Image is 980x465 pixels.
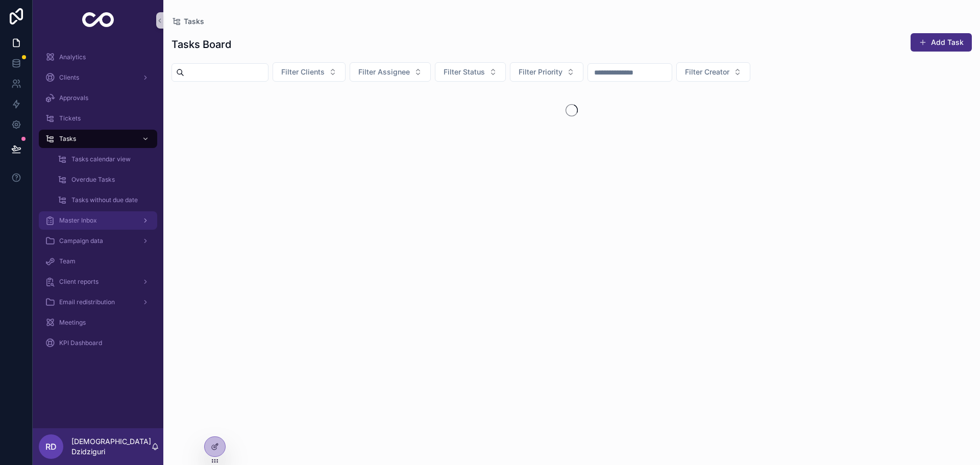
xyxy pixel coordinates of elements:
span: Tasks calendar view [71,155,131,163]
a: KPI Dashboard [39,334,157,352]
span: Campaign data [59,237,103,245]
span: Tasks [184,16,204,27]
a: Campaign data [39,232,157,250]
a: Tasks [39,130,157,148]
a: Master Inbox [39,211,157,230]
button: Add Task [911,33,972,52]
span: Analytics [59,53,86,61]
button: Select Button [350,62,431,82]
span: Tasks [59,135,76,143]
a: Analytics [39,48,157,66]
span: Approvals [59,94,88,102]
span: Client reports [59,278,99,286]
div: scrollable content [33,41,163,365]
span: Filter Creator [685,67,729,77]
button: Select Button [273,62,346,82]
a: Overdue Tasks [51,170,157,189]
span: Clients [59,74,79,82]
a: Clients [39,68,157,87]
button: Select Button [676,62,750,82]
a: Tasks without due date [51,191,157,209]
span: Overdue Tasks [71,176,115,184]
img: App logo [82,12,114,29]
a: Tickets [39,109,157,128]
a: Team [39,252,157,271]
button: Select Button [435,62,506,82]
a: Approvals [39,89,157,107]
a: Meetings [39,313,157,332]
span: Filter Assignee [358,67,410,77]
button: Select Button [510,62,583,82]
span: Filter Status [444,67,485,77]
span: Filter Clients [281,67,325,77]
a: Client reports [39,273,157,291]
span: Master Inbox [59,216,97,225]
span: Filter Priority [519,67,562,77]
a: Tasks [171,16,204,27]
span: Email redistribution [59,298,115,306]
span: Team [59,257,76,265]
a: Email redistribution [39,293,157,311]
span: RD [45,440,57,453]
a: Tasks calendar view [51,150,157,168]
span: Tickets [59,114,81,123]
span: KPI Dashboard [59,339,102,347]
span: Tasks without due date [71,196,138,204]
p: [DEMOGRAPHIC_DATA] Dzidziguri [71,436,151,457]
span: Meetings [59,319,86,327]
h1: Tasks Board [171,37,231,52]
